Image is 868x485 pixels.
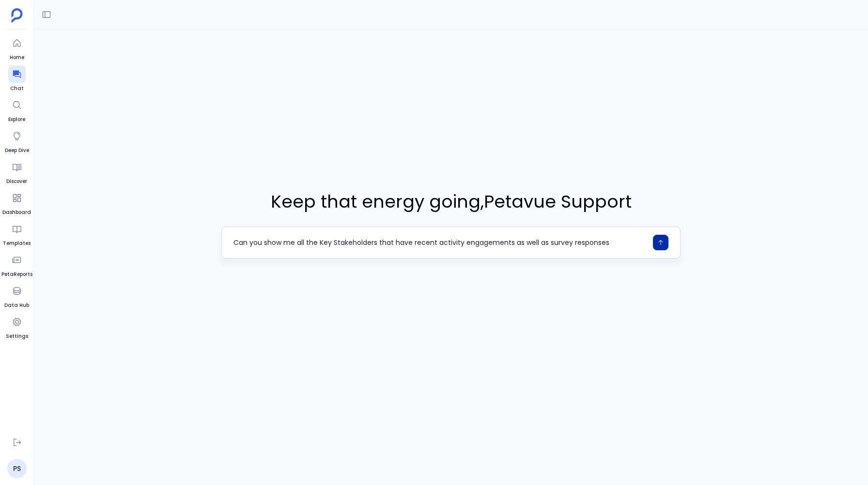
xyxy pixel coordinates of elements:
[233,238,647,247] textarea: Can you show me all the Key Stakeholders that have recent activity engagements as well as survey ...
[8,34,26,61] a: Home
[1,251,32,278] a: PetaReports
[8,96,26,123] a: Explore
[3,240,31,247] span: Templates
[3,220,31,247] a: Templates
[8,85,26,92] span: Chat
[7,459,27,478] a: PS
[2,209,31,216] span: Dashboard
[11,8,23,23] img: petavue logo
[6,333,28,340] span: Settings
[1,271,32,278] span: PetaReports
[2,189,31,216] a: Dashboard
[6,313,28,340] a: Settings
[8,54,26,61] span: Home
[4,282,29,309] a: Data Hub
[8,65,26,92] a: Chat
[5,127,29,154] a: Deep Dive
[8,116,26,123] span: Explore
[4,302,29,309] span: Data Hub
[5,147,29,154] span: Deep Dive
[6,158,27,185] a: Discover
[221,189,680,215] span: Keep that energy going , Petavue Support
[6,178,27,185] span: Discover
